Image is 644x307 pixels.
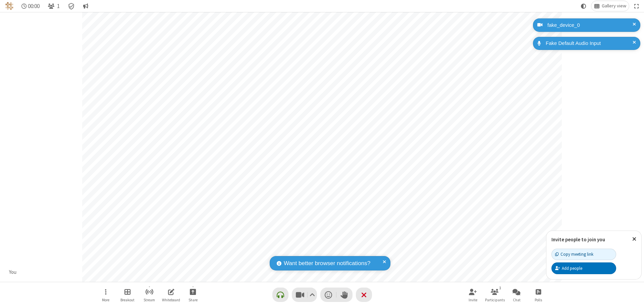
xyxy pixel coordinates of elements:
[65,1,78,11] div: Meeting details Encryption enabled
[545,21,635,29] div: fake_device_0
[183,285,203,304] button: Start sharing
[551,236,605,243] label: Invite people to join you
[506,285,527,304] button: Open chat
[5,2,13,10] img: QA Selenium DO NOT DELETE OR CHANGE
[469,298,477,302] span: Invite
[139,285,159,304] button: Start streaming
[602,3,626,9] span: Gallery view
[19,1,43,11] div: Timer
[308,288,317,302] button: Video setting
[513,298,521,302] span: Chat
[578,1,589,11] button: Using system theme
[161,285,181,304] button: Open shared whiteboard
[162,298,180,302] span: Whiteboard
[117,285,138,304] button: Manage Breakout Rooms
[627,231,641,247] button: Close popover
[528,285,548,304] button: Open poll
[57,3,60,9] span: 1
[551,262,616,274] button: Add people
[102,298,109,302] span: More
[497,285,503,291] div: 1
[591,1,629,11] button: Change layout
[96,285,116,304] button: Open menu
[272,288,288,302] button: Connect your audio
[356,288,372,302] button: End or leave meeting
[80,1,91,11] button: Conversation
[284,259,370,268] span: Want better browser notifications?
[320,288,336,302] button: Send a reaction
[189,298,198,302] span: Share
[485,298,505,302] span: Participants
[45,1,62,11] button: Open participant list
[336,288,353,302] button: Raise hand
[551,249,616,260] button: Copy meeting link
[28,3,40,9] span: 00:00
[292,288,317,302] button: Stop video (⌘+Shift+V)
[485,285,505,304] button: Open participant list
[463,285,483,304] button: Invite participants (⌘+Shift+I)
[632,1,642,11] button: Fullscreen
[120,298,135,302] span: Breakout
[555,251,593,257] div: Copy meeting link
[144,298,155,302] span: Stream
[7,268,19,276] div: You
[535,298,542,302] span: Polls
[543,40,635,47] div: Fake Default Audio Input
